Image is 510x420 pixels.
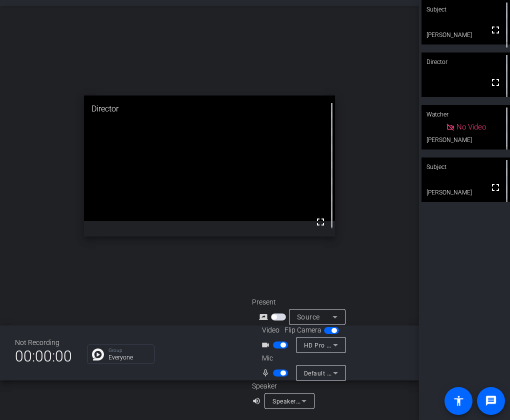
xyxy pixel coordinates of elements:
[252,353,352,363] div: Mic
[272,397,354,405] span: Speakers (Realtek(R) Audio)
[15,344,72,368] span: 00:00:00
[456,122,486,131] span: No Video
[252,297,352,307] div: Present
[261,367,273,379] mat-icon: mic_none
[421,105,510,124] div: Watcher
[421,157,510,176] div: Subject
[92,348,104,360] img: Chat Icon
[108,354,149,360] p: Everyone
[489,24,501,36] mat-icon: fullscreen
[489,76,501,88] mat-icon: fullscreen
[314,216,326,228] mat-icon: fullscreen
[452,395,464,407] mat-icon: accessibility
[259,311,271,323] mat-icon: screen_share_outline
[304,341,407,349] span: HD Pro Webcam C920 (046d:08e5)
[15,337,72,348] div: Not Recording
[297,313,320,321] span: Source
[262,325,279,335] span: Video
[84,95,335,122] div: Director
[261,339,273,351] mat-icon: videocam_outline
[252,395,264,407] mat-icon: volume_up
[108,348,149,353] p: Group
[485,395,497,407] mat-icon: message
[252,381,312,391] div: Speaker
[284,325,321,335] span: Flip Camera
[304,369,462,377] span: Default - Microphone (RØDE NT1 5th Gen) (19f7:0054)
[421,52,510,71] div: Director
[489,181,501,193] mat-icon: fullscreen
